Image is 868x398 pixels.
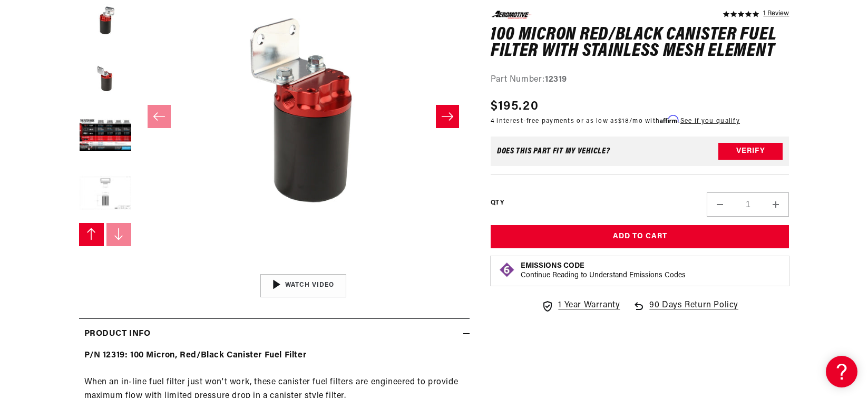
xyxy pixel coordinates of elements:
[79,319,470,350] summary: Product Info
[491,116,740,126] p: 4 interest-free payments or as low as /mo with .
[84,351,307,360] strong: P/N 12319: 100 Micron, Red/Black Canister Fuel Filter
[618,118,629,124] span: $18
[497,147,610,156] div: Does This part fit My vehicle?
[680,118,740,124] a: See if you qualify - Learn more about Affirm Financing (opens in modal)
[491,73,789,86] div: Part Number:
[521,261,686,280] button: Emissions CodeContinue Reading to Understand Emissions Codes
[491,225,789,249] button: Add to Cart
[491,198,504,207] label: QTY
[148,105,171,128] button: Slide left
[632,299,738,323] a: 90 Days Return Policy
[499,261,515,278] img: Emissions code
[541,299,620,313] a: 1 Year Warranty
[649,299,738,323] span: 90 Days Return Policy
[79,168,132,220] button: Load image 7 in gallery view
[79,223,104,246] button: Slide left
[79,110,132,162] button: Load image 6 in gallery view
[763,11,789,18] a: 1 reviews
[521,271,686,280] p: Continue Reading to Understand Emissions Codes
[106,223,132,246] button: Slide right
[545,75,567,83] strong: 12319
[436,105,459,128] button: Slide right
[718,143,783,160] button: Verify
[491,26,789,60] h1: 100 Micron Red/Black Canister Fuel Filter with Stainless Mesh Element
[491,97,539,116] span: $195.20
[558,299,620,313] span: 1 Year Warranty
[660,115,678,123] span: Affirm
[79,52,132,104] button: Load image 5 in gallery view
[521,262,584,270] strong: Emissions Code
[84,327,151,341] h2: Product Info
